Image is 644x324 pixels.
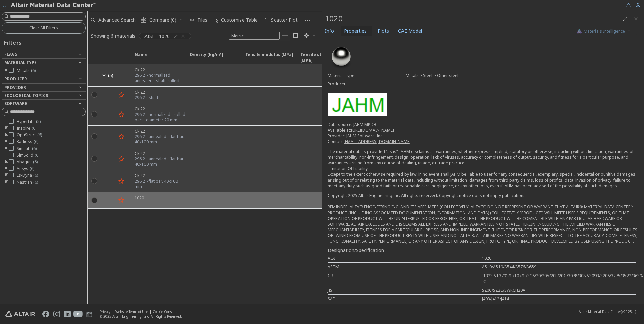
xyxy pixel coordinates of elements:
img: AI Copilot [577,29,582,34]
button: (5) [101,67,116,84]
span: ( 6 ) [34,139,38,144]
button: AI CopilotMaterials Intelligence [570,26,637,37]
div: JIS [328,287,482,293]
span: Ansys [17,166,34,171]
i:  [293,33,298,38]
span: ( 5 ) [108,72,114,78]
i:  [141,17,147,23]
div: 1020 [325,13,620,24]
i: toogle group [4,146,9,151]
button: Favorite [116,154,127,164]
i: toogle group [4,166,9,171]
span: Tiles [197,18,207,22]
div: Ck 22 [135,67,186,73]
div: 296.2 - shaft [135,95,158,100]
button: Flags [2,50,86,58]
i: toogle group [4,159,9,165]
button: Close [631,13,641,24]
i: toogle group [4,180,9,185]
span: SimSolid [17,153,39,158]
button: Favorite [116,176,127,187]
i: toogle group [4,68,9,73]
span: HyperLife [17,119,41,124]
span: Producer [4,76,27,82]
span: Name [135,52,148,64]
button: Producer [2,75,86,83]
i: toogle group [4,173,9,178]
div: Ck 22 [135,151,186,156]
div: (v2025.1) [579,309,636,314]
div: 296.2 - normalized, annealed - shaft, rolled bars. diameter 20 mm, flat bar. 40x100 mm [135,73,186,84]
div: Material Type [328,73,406,78]
a: [EMAIL_ADDRESS][DOMAIN_NAME] [344,139,411,144]
div: Ck 22 [135,128,186,134]
button: Ecological Topics [2,92,86,100]
span: CAE Model [398,26,422,36]
span: Abaqus [17,159,38,165]
img: Altair Material Data Center [11,2,97,9]
span: Plots [378,26,389,36]
span: Altair Material Data Center [579,309,621,314]
span: AISI = 1020 [144,33,170,39]
div: S20C/S22C/SWRCH20A [482,287,636,293]
span: Favorite [116,52,131,64]
span: ( 6 ) [37,132,42,138]
span: Flags [4,51,17,57]
span: ( 6 ) [33,179,38,185]
span: Material Type [4,60,37,65]
span: ( 6 ) [32,145,37,151]
span: ( 6 ) [32,125,36,131]
button: Provider [2,84,86,92]
span: OptiStruct [17,132,42,138]
span: Tensile strength [MPa] [300,52,349,64]
span: Density [kg/m³] [190,52,223,64]
span: Name [131,52,186,64]
span: Density [kg/m³] [186,52,241,64]
div: Ck 22 [135,173,186,179]
div: Ck 22 [135,89,158,95]
button: Full Screen [620,13,631,24]
i:  [282,33,288,38]
span: ( 6 ) [35,152,39,158]
div: 13237/13791/17107/17396/20/20A/20F/20G/3078/3087/3093/3206/3275/3522/3639/4357/5310/6478/6479/672... [483,273,639,284]
div: 296.2 - annealed - flat bar. 40x100 mm [135,156,186,167]
div: 296.2 - annealed - flat bar. 40x100 mm [135,134,186,145]
button: Software [2,100,86,108]
a: Cookie Consent [153,309,177,314]
i: toogle group [4,132,9,138]
button: Clear All Filters [2,22,86,34]
button: Table View [280,30,290,41]
a: Privacy [100,309,110,314]
img: Logo - Provider [328,93,387,116]
span: Metric [229,32,280,40]
span: Info [325,26,334,36]
span: Compare (0) [149,18,176,22]
span: ( 6 ) [33,172,38,178]
span: ( 5 ) [36,119,41,124]
span: Tensile modulus [MPa] [245,52,293,64]
button: Favorite [116,195,127,206]
button: Favorite [116,90,127,100]
span: Inspire [17,126,36,131]
div: AISI [328,255,482,261]
button: Favorite [116,109,127,120]
a: Website Terms of Use [115,309,148,314]
span: Advanced Search [98,18,136,22]
img: Altair Engineering [5,311,35,317]
button: Tile View [290,30,301,41]
button: Favorite [116,131,127,142]
span: Scatter Plot [271,18,298,22]
a: [URL][DOMAIN_NAME] [351,127,394,133]
i: toogle group [4,126,9,131]
div: Metals > Steel > Other steel [406,73,639,78]
span: Customize Table [221,18,258,22]
span: Metals [17,68,36,73]
div: Copyright 2025 Altair Engineering Inc. All rights reserved. Copyright notice does not imply publi... [328,193,639,244]
i: toogle group [4,139,9,144]
span: ( 6 ) [33,159,38,165]
span: Radioss [17,139,38,144]
div: GB [328,273,483,284]
button: Theme [301,30,319,41]
div: A510/A519/A544/A576/A659 [482,264,636,270]
div: 1020 [482,255,636,261]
